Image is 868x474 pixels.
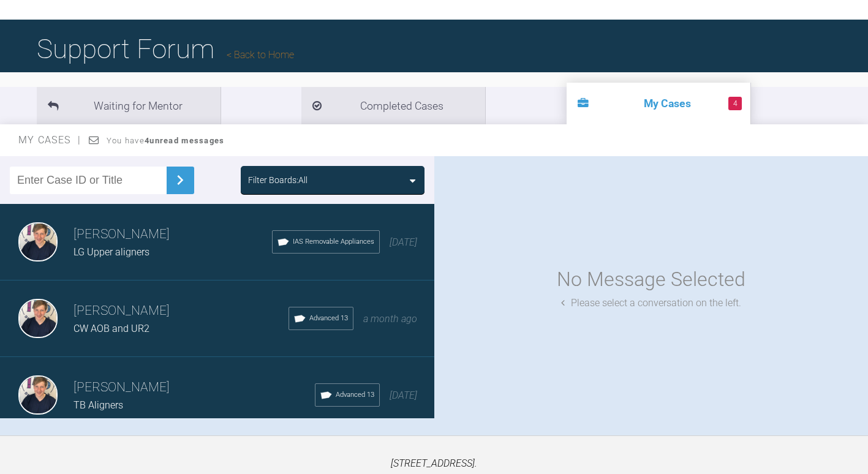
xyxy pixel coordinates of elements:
[10,167,167,194] input: Enter Case ID or Title
[301,87,485,124] li: Completed Cases
[145,136,224,145] strong: 4 unread messages
[74,377,315,398] h3: [PERSON_NAME]
[293,236,374,247] span: IAS Removable Appliances
[37,87,221,124] li: Waiting for Mentor
[74,323,149,334] span: CW AOB and UR2
[107,136,225,145] span: You have
[74,224,272,245] h3: [PERSON_NAME]
[309,313,348,324] span: Advanced 13
[37,28,294,70] h1: Support Forum
[561,295,741,311] div: Please select a conversation on the left.
[390,389,417,401] span: [DATE]
[74,301,289,322] h3: [PERSON_NAME]
[390,236,417,248] span: [DATE]
[336,389,374,401] span: Advanced 13
[567,83,750,124] li: My Cases
[728,97,742,110] span: 4
[18,375,58,415] img: Jack Gardner
[363,313,417,325] span: a month ago
[170,170,190,190] img: chevronRight.28bd32b0.svg
[18,134,81,146] span: My Cases
[227,49,294,61] a: Back to Home
[18,299,58,338] img: Jack Gardner
[18,222,58,261] img: Jack Gardner
[248,173,308,187] div: Filter Boards: All
[557,264,745,295] div: No Message Selected
[74,399,123,411] span: TB Aligners
[74,246,149,258] span: LG Upper aligners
